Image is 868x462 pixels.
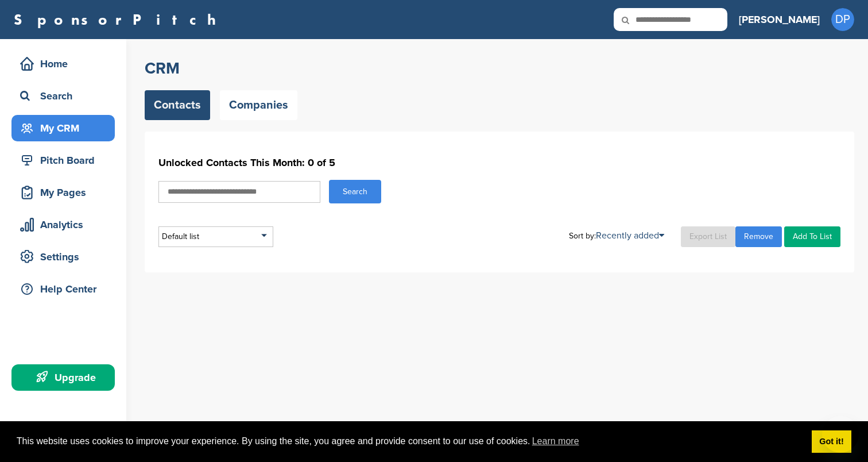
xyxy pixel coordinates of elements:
div: Settings [17,247,115,267]
h1: Unlocked Contacts This Month: 0 of 5 [158,152,840,173]
iframe: Button to launch messaging window [822,416,859,453]
a: Contacts [145,90,210,120]
div: Sort by: [569,231,664,240]
span: This website uses cookies to improve your experience. By using the site, you agree and provide co... [17,433,803,450]
a: Remove [735,226,782,247]
a: SponsorPitch [14,12,223,27]
div: Upgrade [17,367,115,388]
div: Home [17,53,115,74]
a: [PERSON_NAME] [739,7,820,32]
h2: CRM [145,58,854,79]
h3: [PERSON_NAME] [739,11,820,28]
a: My CRM [11,115,115,141]
a: Companies [220,90,297,120]
div: My CRM [17,118,115,138]
a: Upgrade [11,364,115,391]
div: Pitch Board [17,150,115,171]
a: Analytics [11,211,115,238]
a: learn more about cookies [530,433,581,450]
a: dismiss cookie message [812,430,851,453]
a: Home [11,51,115,77]
span: DP [831,8,854,31]
a: Export List [681,226,735,247]
a: Search [11,83,115,109]
button: Search [329,180,381,203]
div: Search [17,86,115,106]
a: My Pages [11,179,115,206]
a: Pitch Board [11,147,115,174]
a: Help Center [11,276,115,302]
a: Settings [11,244,115,270]
a: Recently added [596,230,664,241]
div: Help Center [17,279,115,299]
div: Analytics [17,214,115,235]
a: Add To List [784,226,840,247]
div: My Pages [17,182,115,203]
div: Default list [158,226,273,247]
